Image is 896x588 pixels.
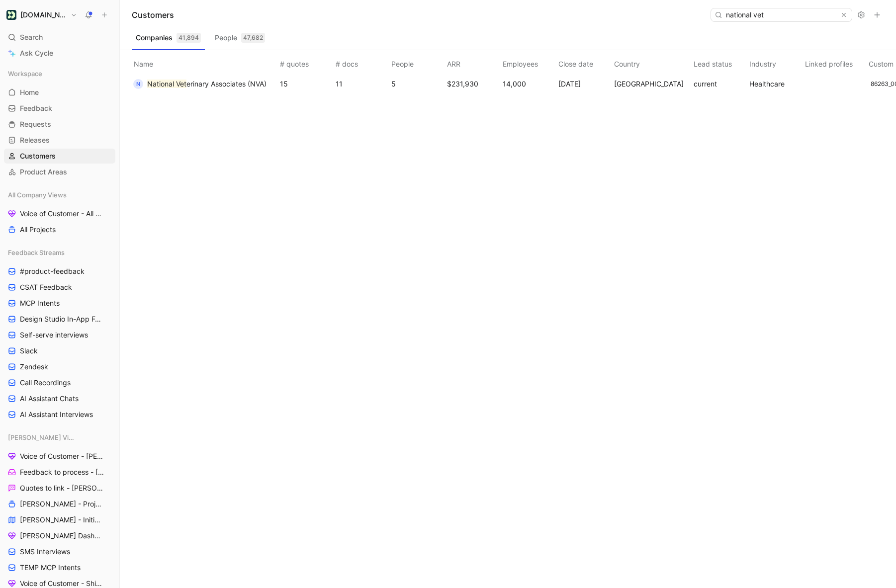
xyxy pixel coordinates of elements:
div: All Company Views [4,187,115,202]
span: Feedback [20,103,52,113]
span: Zendesk [20,362,48,372]
span: [PERSON_NAME] Dashboard [20,531,102,541]
a: Feedback to process - [PERSON_NAME] [4,465,115,480]
a: Call Recordings [4,375,115,390]
span: [PERSON_NAME] Views [8,432,76,442]
span: #product-feedback [20,266,85,276]
h1: Customers [132,9,174,21]
span: AI Assistant Chats [20,394,79,404]
div: N [133,79,143,89]
a: Releases [4,133,115,148]
td: 15 [278,74,334,94]
span: Feedback Streams [8,248,65,257]
th: # docs [334,50,389,74]
span: erinary Associates (NVA) [186,80,267,88]
a: Customers [4,149,115,164]
span: Feedback to process - [PERSON_NAME] [20,467,105,477]
a: Slack [4,343,115,358]
a: Feedback [4,101,115,116]
div: 47,682 [241,33,265,43]
td: 5 [389,74,445,94]
span: Requests [20,119,51,129]
span: All Projects [20,225,56,235]
span: Search [20,31,43,43]
a: AI Assistant Interviews [4,407,115,422]
a: [PERSON_NAME] - Initiatives [4,512,115,527]
a: Zendesk [4,359,115,374]
div: All Company ViewsVoice of Customer - All AreasAll Projects [4,187,115,237]
span: AI Assistant Interviews [20,410,93,420]
th: # quotes [278,50,334,74]
span: TEMP MCP Intents [20,563,81,573]
a: [PERSON_NAME] Dashboard [4,528,115,543]
th: Industry [747,50,803,74]
a: SMS Interviews [4,544,115,559]
th: Employees [501,50,556,74]
th: Close date [556,50,612,74]
a: AI Assistant Chats [4,391,115,406]
button: NNational Veterinary Associates (NVA) [130,76,270,92]
span: Quotes to link - [PERSON_NAME] [20,483,103,493]
td: $231,930 [445,74,501,94]
div: Feedback Streams [4,245,115,260]
a: TEMP MCP Intents [4,560,115,575]
button: Companies [132,30,205,46]
a: Product Areas [4,165,115,179]
a: Design Studio In-App Feedback [4,312,115,327]
td: 14,000 [501,74,556,94]
span: Customers [20,151,56,161]
span: Name [130,60,157,68]
div: Workspace [4,66,115,81]
a: All Projects [4,222,115,237]
a: Home [4,85,115,100]
span: [PERSON_NAME] - Initiatives [20,515,102,525]
a: CSAT Feedback [4,280,115,295]
span: MCP Intents [20,298,60,308]
div: Feedback Streams#product-feedbackCSAT FeedbackMCP IntentsDesign Studio In-App FeedbackSelf-serve ... [4,245,115,422]
th: Linked profiles [803,50,867,74]
span: SMS Interviews [20,547,70,557]
a: Requests [4,117,115,132]
span: Workspace [8,69,42,79]
th: Lead status [692,50,747,74]
div: 41,894 [177,33,201,43]
a: Voice of Customer - All Areas [4,206,115,221]
span: Slack [20,346,38,356]
button: Customer.io[DOMAIN_NAME] [4,8,80,22]
span: Home [20,87,39,97]
span: Ask Cycle [20,47,53,59]
a: #product-feedback [4,264,115,279]
span: Voice of Customer - All Areas [20,209,102,219]
button: People [211,30,269,46]
span: [PERSON_NAME] - Projects [20,499,102,509]
img: Customer.io [6,10,16,20]
th: People [389,50,445,74]
span: Product Areas [20,167,67,177]
span: All Company Views [8,190,67,200]
th: Country [612,50,692,74]
td: 11 [334,74,389,94]
span: Voice of Customer - [PERSON_NAME] [20,451,104,461]
td: [GEOGRAPHIC_DATA] [612,74,692,94]
span: CSAT Feedback [20,282,72,292]
a: Ask Cycle [4,46,115,61]
td: Healthcare [747,74,803,94]
span: Call Recordings [20,378,71,388]
span: Self-serve interviews [20,330,88,340]
div: [PERSON_NAME] Views [4,430,115,445]
th: ARR [445,50,501,74]
a: Self-serve interviews [4,328,115,342]
span: Design Studio In-App Feedback [20,314,103,324]
mark: National Vet [147,80,186,88]
h1: [DOMAIN_NAME] [20,10,67,19]
span: Releases [20,135,50,145]
td: current [692,74,747,94]
div: Search [4,30,115,45]
a: Voice of Customer - [PERSON_NAME] [4,449,115,464]
td: [DATE] [556,74,612,94]
a: MCP Intents [4,296,115,311]
a: Quotes to link - [PERSON_NAME] [4,481,115,496]
a: [PERSON_NAME] - Projects [4,497,115,511]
